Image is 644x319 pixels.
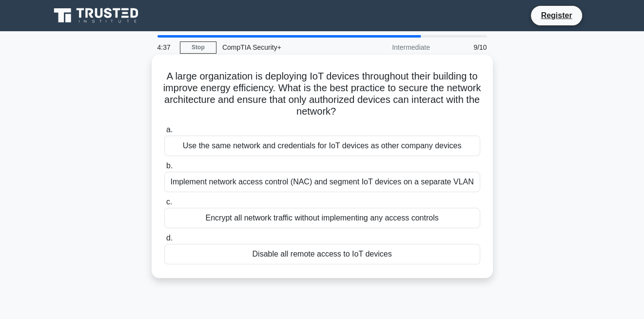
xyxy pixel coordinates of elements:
div: Disable all remote access to IoT devices [164,244,480,264]
div: 4:37 [152,38,180,57]
a: Register [535,9,578,21]
div: Encrypt all network traffic without implementing any access controls [164,208,480,228]
div: Intermediate [351,38,436,57]
span: d. [166,234,173,242]
span: b. [166,161,173,170]
div: CompTIA Security+ [216,38,351,57]
a: Stop [180,41,216,54]
h5: A large organization is deploying IoT devices throughout their building to improve energy efficie... [163,70,481,118]
span: a. [166,125,173,134]
div: 9/10 [436,38,493,57]
div: Use the same network and credentials for IoT devices as other company devices [164,136,480,156]
div: Implement network access control (NAC) and segment IoT devices on a separate VLAN [164,172,480,192]
span: c. [166,198,172,206]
